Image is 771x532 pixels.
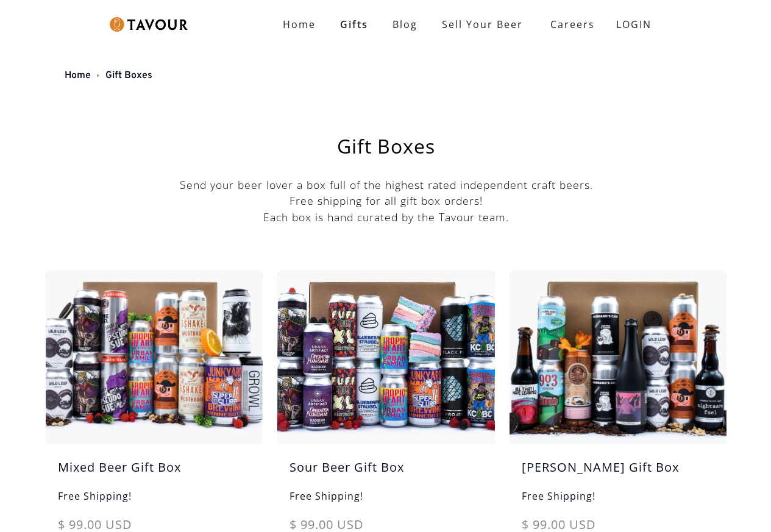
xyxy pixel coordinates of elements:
[430,12,535,37] a: Sell Your Beer
[283,18,316,31] strong: Home
[328,12,380,37] a: Gifts
[277,489,494,516] h6: Free Shipping!
[550,12,595,37] strong: Careers
[510,489,727,516] h6: Free Shipping!
[277,458,494,489] h5: Sour Beer Gift Box
[105,69,152,82] a: Gift Boxes
[510,458,727,489] h5: [PERSON_NAME] Gift Box
[380,12,430,37] a: Blog
[535,7,604,41] a: Careers
[46,458,263,489] h5: Mixed Beer Gift Box
[46,489,263,516] h6: Free Shipping!
[46,177,727,225] p: Send your beer lover a box full of the highest rated independent craft beers. Free shipping for a...
[604,12,664,37] a: LOGIN
[65,69,91,82] a: Home
[271,12,328,37] a: Home
[76,137,696,156] h1: Gift Boxes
